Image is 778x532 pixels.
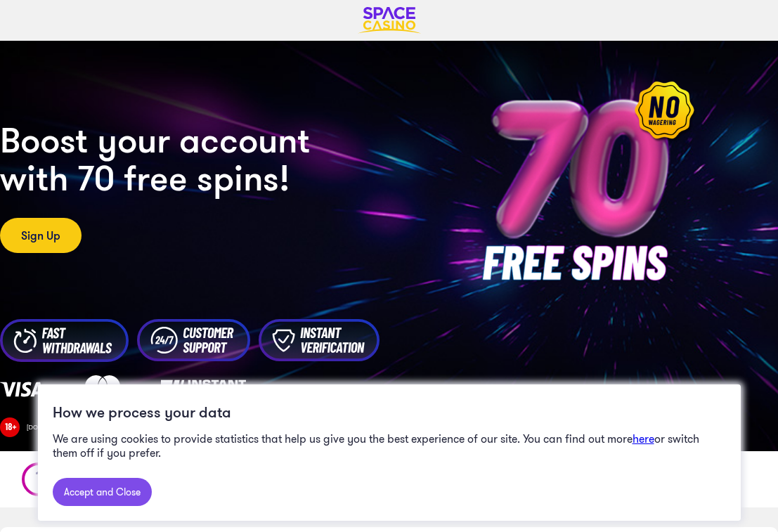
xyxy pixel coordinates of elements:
[53,478,152,506] a: Accept and Close
[53,399,231,424] h2: How we process your data
[53,432,726,460] p: We are using cookies to provide statistics that help us give you the best experience of our site....
[633,432,654,446] a: here
[21,462,56,496] img: Step 1
[20,423,778,432] div: [DOMAIN_NAME] | 10 Spins each day for 7 days after 1st deposit and first £10 wager on slot games;...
